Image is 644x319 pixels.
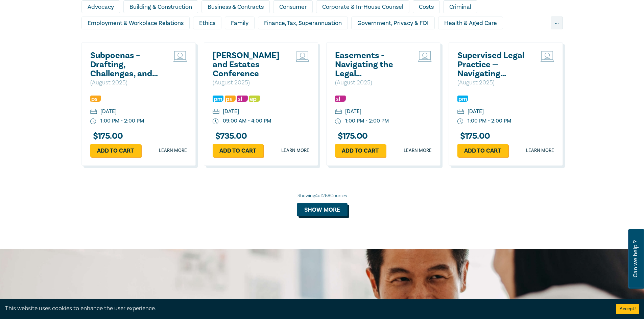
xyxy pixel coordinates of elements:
h2: Stay informed. [81,297,241,315]
img: Live Stream [418,51,432,62]
div: Employment & Workplace Relations [81,17,190,29]
div: Consumer [273,0,313,13]
div: Intellectual Property [168,33,236,46]
a: Add to cart [90,144,141,157]
div: [DATE] [223,108,239,115]
span: Can we help ? [632,233,639,285]
div: 1:00 PM - 2:00 PM [100,117,144,125]
div: [DATE] [100,108,117,115]
p: ( August 2025 ) [213,78,285,87]
h3: $ 175.00 [457,132,490,141]
a: Add to cart [457,144,508,157]
img: Practice Management & Business Skills [213,96,223,102]
div: Showing 4 of 288 Courses [81,192,563,199]
img: Substantive Law [335,96,346,102]
div: Building & Construction [123,0,198,13]
img: Practice Management & Business Skills [457,96,468,102]
img: calendar [90,109,97,115]
div: Family [225,17,255,29]
div: Personal Injury & Medico-Legal [379,33,474,46]
img: Live Stream [173,51,187,62]
img: calendar [457,109,464,115]
div: Insolvency & Restructuring [81,33,165,46]
div: 09:00 AM - 4:00 PM [223,117,271,125]
div: 1:00 PM - 2:00 PM [468,117,511,125]
a: [PERSON_NAME] and Estates Conference [213,51,285,78]
p: ( August 2025 ) [457,78,530,87]
img: watch [90,118,96,125]
img: calendar [213,109,219,115]
a: Subpoenas – Drafting, Challenges, and Strategies [90,51,163,78]
img: Live Stream [296,51,309,62]
a: Learn more [281,147,309,154]
a: Learn more [404,147,432,154]
img: Professional Skills [90,96,101,102]
img: Professional Skills [225,96,236,102]
div: Government, Privacy & FOI [351,17,435,29]
div: Litigation & Dispute Resolution [239,33,334,46]
p: ( August 2025 ) [90,78,163,87]
a: Supervised Legal Practice — Navigating Obligations and Risks [457,51,530,78]
img: watch [335,118,341,125]
img: watch [213,118,219,125]
h3: $ 175.00 [90,132,123,141]
div: [DATE] [468,108,484,115]
div: Business & Contracts [201,0,270,13]
button: Accept cookies [616,304,639,314]
div: [DATE] [345,108,361,115]
h3: $ 175.00 [335,132,368,141]
a: Add to cart [335,144,386,157]
img: Live Stream [541,51,554,62]
img: calendar [335,109,342,115]
img: watch [457,118,463,125]
div: 1:00 PM - 2:00 PM [345,117,389,125]
img: Substantive Law [237,96,248,102]
h3: $ 735.00 [213,132,247,141]
div: Costs [413,0,440,13]
img: Ethics & Professional Responsibility [249,96,260,102]
div: Advocacy [81,0,120,13]
div: Health & Aged Care [438,17,503,29]
div: Ethics [193,17,221,29]
div: Finance, Tax, Superannuation [258,17,348,29]
a: Add to cart [213,144,263,157]
div: Migration [337,33,375,46]
p: ( August 2025 ) [335,78,408,87]
a: Learn more [526,147,554,154]
div: Criminal [443,0,477,13]
button: Show more [297,203,348,216]
div: ... [551,17,563,29]
a: Easements - Navigating the Legal Complexities [335,51,408,78]
div: This website uses cookies to enhance the user experience. [5,304,606,313]
a: Learn more [159,147,187,154]
div: Corporate & In-House Counsel [316,0,409,13]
